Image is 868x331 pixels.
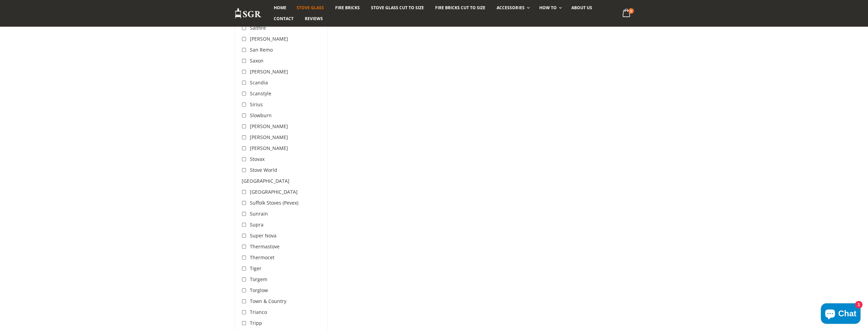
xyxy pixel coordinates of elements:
[492,2,533,13] a: Accessories
[250,112,272,119] span: Slowburn
[269,2,291,13] a: Home
[330,2,365,13] a: Fire Bricks
[628,8,634,14] span: 0
[250,210,268,217] span: Sunrain
[250,189,298,195] span: [GEOGRAPHIC_DATA]
[250,298,286,304] span: Town & Country
[250,79,268,86] span: Scandia
[371,5,424,11] span: Stove Glass Cut To Size
[250,101,263,108] span: Sirius
[430,2,490,13] a: Fire Bricks Cut To Size
[250,90,271,97] span: Scanstyle
[250,221,264,228] span: Supra
[250,156,265,162] span: Stovax
[250,36,288,42] span: [PERSON_NAME]
[242,167,289,184] span: Stove World [GEOGRAPHIC_DATA]
[305,16,323,22] span: Reviews
[571,5,592,11] span: About us
[274,5,286,11] span: Home
[539,5,557,11] span: How To
[366,2,429,13] a: Stove Glass Cut To Size
[250,265,261,272] span: Tiger
[274,16,294,22] span: Contact
[250,199,298,206] span: Suffolk Stoves (Pevex)
[250,134,288,140] span: [PERSON_NAME]
[269,13,299,24] a: Contact
[250,287,268,293] span: Torglow
[497,5,524,11] span: Accessories
[620,7,634,20] a: 0
[534,2,565,13] a: How To
[335,5,360,11] span: Fire Bricks
[250,57,264,64] span: Saxon
[819,303,863,326] inbox-online-store-chat: Shopify online store chat
[250,123,288,129] span: [PERSON_NAME]
[250,68,288,75] span: [PERSON_NAME]
[250,276,267,282] span: Torgem
[250,243,280,250] span: Thermastove
[250,46,273,53] span: San Remo
[435,5,485,11] span: Fire Bricks Cut To Size
[300,13,328,24] a: Reviews
[250,309,267,315] span: Trianco
[566,2,597,13] a: About us
[291,2,329,13] a: Stove Glass
[297,5,324,11] span: Stove Glass
[250,232,276,239] span: Super Nova
[250,254,274,261] span: Thermocet
[234,8,262,19] img: Stove Glass Replacement
[250,145,288,151] span: [PERSON_NAME]
[250,320,262,326] span: Tripp
[250,25,266,31] span: Saltfire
